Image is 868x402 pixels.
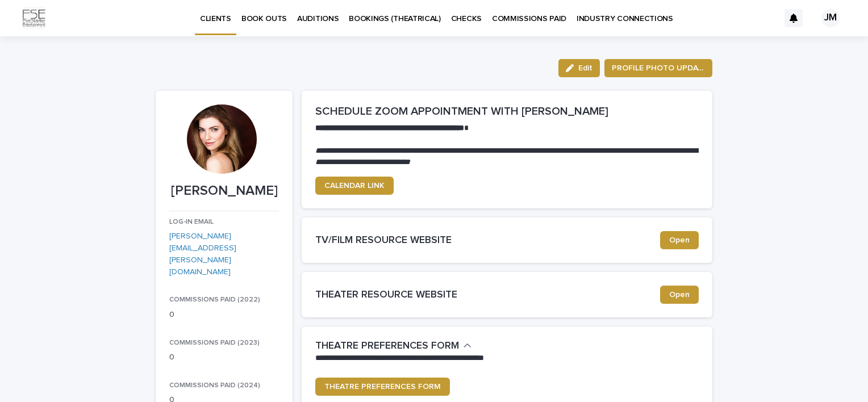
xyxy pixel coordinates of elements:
[669,236,690,244] span: Open
[604,59,712,77] button: PROFILE PHOTO UPDATE
[315,340,471,353] button: THEATRE PREFERENCES FORM
[169,232,236,275] a: [PERSON_NAME][EMAIL_ADDRESS][PERSON_NAME][DOMAIN_NAME]
[315,104,699,118] h2: SCHEDULE ZOOM APPOINTMENT WITH [PERSON_NAME]
[23,7,45,30] img: Km9EesSdRbS9ajqhBzyo
[169,309,279,321] p: 0
[315,340,459,353] h2: THEATRE PREFERENCES FORM
[612,62,705,74] span: PROFILE PHOTO UPDATE
[578,64,592,72] span: Edit
[669,291,690,299] span: Open
[660,231,699,249] a: Open
[169,382,260,389] span: COMMISSIONS PAID (2024)
[169,296,260,303] span: COMMISSIONS PAID (2022)
[324,182,385,190] span: CALENDAR LINK
[558,59,600,77] button: Edit
[169,340,260,346] span: COMMISSIONS PAID (2023)
[315,289,660,301] h2: THEATER RESOURCE WEBSITE
[324,383,441,391] span: THEATRE PREFERENCES FORM
[315,235,660,247] h2: TV/FILM RESOURCE WEBSITE
[169,219,214,225] span: LOG-IN EMAIL
[169,183,279,199] p: [PERSON_NAME]
[660,286,699,304] a: Open
[821,9,840,27] div: JM
[315,177,394,195] a: CALENDAR LINK
[315,378,450,396] a: THEATRE PREFERENCES FORM
[169,351,279,363] p: 0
